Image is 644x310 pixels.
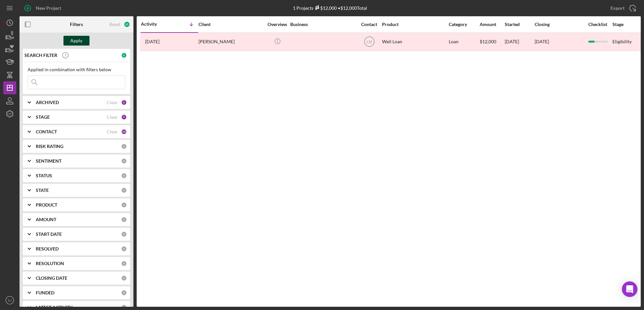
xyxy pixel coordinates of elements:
[535,39,549,44] time: [DATE]
[36,173,52,178] b: STATUS
[199,33,264,50] div: [PERSON_NAME]
[36,2,61,15] div: New Project
[70,22,83,27] b: Filters
[36,158,62,164] b: SENTIMENT
[121,217,127,222] div: 0
[8,299,11,302] text: EJ
[36,276,67,281] b: CLOSING DATE
[121,187,127,193] div: 0
[366,40,372,44] text: LM
[124,21,130,28] div: 25
[36,305,73,310] b: LATEST ACTIVITY
[622,281,637,297] div: Open Intercom Messenger
[121,114,127,120] div: 9
[107,129,118,134] div: Clear
[121,143,127,149] div: 0
[71,36,83,46] div: Apply
[36,202,57,208] b: PRODUCT
[121,129,127,135] div: 14
[121,173,127,179] div: 0
[121,52,127,58] div: 0
[109,22,120,27] div: Reset
[36,129,57,134] b: CONTACT
[28,67,125,72] div: Applied in combination with filters below
[36,144,63,149] b: RISK RATING
[610,2,624,15] div: Export
[121,290,127,296] div: 0
[480,22,504,27] div: Amount
[382,22,447,27] div: Product
[505,22,534,27] div: Started
[357,22,381,27] div: Contact
[535,22,583,27] div: Closing
[121,275,127,281] div: 0
[121,202,127,208] div: 0
[293,5,367,11] div: 1 Projects • $12,000 Total
[505,33,534,50] div: [DATE]
[121,261,127,266] div: 0
[121,246,127,252] div: 0
[36,232,62,237] b: START DATE
[265,22,290,27] div: Overview
[382,33,447,50] div: Well Loan
[313,5,337,11] div: $12,000
[36,115,50,120] b: STAGE
[199,22,264,27] div: Client
[449,22,479,27] div: Category
[107,100,118,105] div: Clear
[612,33,644,50] div: Eligibility
[121,231,127,237] div: 0
[449,33,479,50] div: Loan
[612,22,644,27] div: Stage
[121,100,127,105] div: 2
[20,2,68,15] button: New Project
[36,217,56,222] b: AMOUNT
[24,53,57,58] b: SEARCH FILTER
[36,246,59,251] b: RESOLVED
[36,100,59,105] b: ARCHIVED
[145,39,159,44] time: 2025-09-15 14:07
[36,188,49,193] b: STATE
[584,22,612,27] div: Checklist
[63,36,89,46] button: Apply
[480,33,504,50] div: $12,000
[36,261,64,266] b: RESOLUTION
[107,115,118,120] div: Clear
[121,158,127,164] div: 0
[290,22,355,27] div: Business
[141,21,170,27] div: Activity
[36,290,54,295] b: FUNDED
[604,2,641,15] button: Export
[3,294,16,307] button: EJ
